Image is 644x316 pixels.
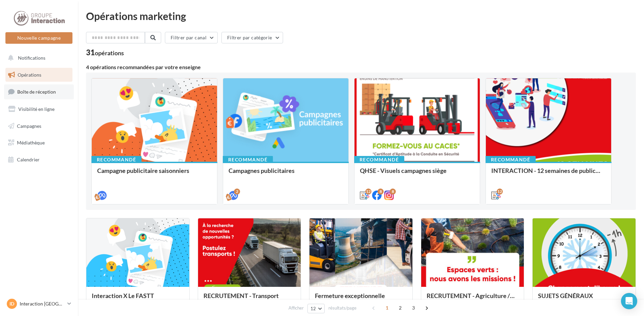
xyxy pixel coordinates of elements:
[4,84,74,99] a: Boîte de réception
[5,32,72,44] button: Nouvelle campagne
[18,55,45,61] span: Notifications
[223,156,273,163] div: Recommandé
[427,292,519,306] div: RECRUTEMENT - Agriculture / Espaces verts
[17,123,41,129] span: Campagnes
[538,292,630,306] div: SUJETS GÉNÉRAUX
[328,305,357,311] span: résultats/page
[17,140,45,145] span: Médiathèque
[5,297,72,310] a: ID Interaction [GEOGRAPHIC_DATA]
[17,89,56,95] span: Boîte de réception
[97,167,212,181] div: Campagne publicitaire saisonniers
[4,119,74,133] a: Campagnes
[18,106,55,112] span: Visibilité en ligne
[4,102,74,116] a: Visibilité en ligne
[365,189,371,195] div: 12
[378,189,384,195] div: 8
[288,305,304,311] span: Afficher
[20,300,65,307] p: Interaction [GEOGRAPHIC_DATA]
[621,293,637,309] div: Open Intercom Messenger
[4,51,71,65] button: Notifications
[17,157,40,162] span: Calendrier
[408,302,419,313] span: 3
[395,302,406,313] span: 2
[390,189,396,195] div: 8
[18,72,41,78] span: Opérations
[165,32,218,43] button: Filtrer par canal
[307,304,325,313] button: 12
[4,68,74,82] a: Opérations
[86,64,636,70] div: 4 opérations recommandées par votre enseigne
[360,167,474,181] div: QHSE - Visuels campagnes siège
[4,136,74,150] a: Médiathèque
[221,32,283,43] button: Filtrer par catégorie
[382,302,392,313] span: 1
[315,292,407,306] div: Fermeture exceptionnelle
[92,292,184,306] div: Interaction X Le FASTT
[310,306,316,311] span: 12
[86,11,636,21] div: Opérations marketing
[4,153,74,167] a: Calendrier
[203,292,296,306] div: RECRUTEMENT - Transport
[95,50,124,56] div: opérations
[491,167,606,181] div: INTERACTION - 12 semaines de publication
[497,189,503,195] div: 12
[229,167,343,181] div: Campagnes publicitaires
[234,189,240,195] div: 2
[86,49,124,56] div: 31
[486,156,536,163] div: Recommandé
[9,300,14,307] span: ID
[354,156,404,163] div: Recommandé
[91,156,142,163] div: Recommandé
